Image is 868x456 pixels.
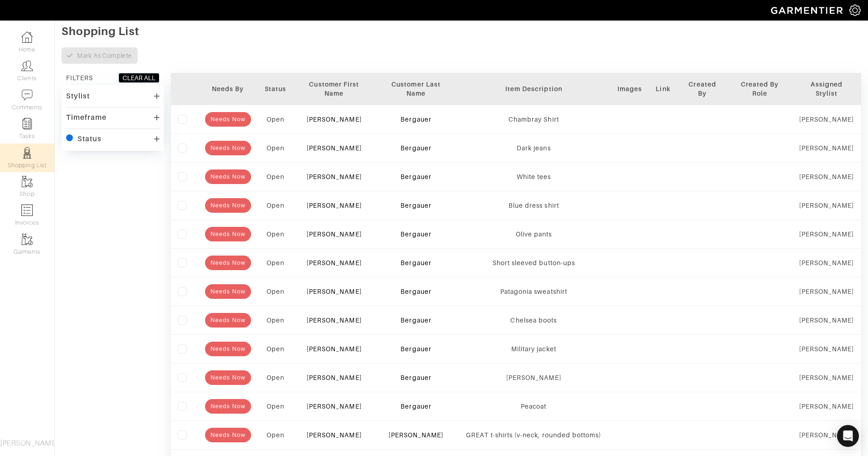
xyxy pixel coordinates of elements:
[401,288,431,295] a: Bergauer
[123,73,155,82] div: CLEAR ALL
[66,73,93,82] div: FILTERS
[307,231,362,238] a: [PERSON_NAME]
[799,258,854,267] div: [PERSON_NAME]
[118,73,159,83] button: CLEAR ALL
[205,287,251,296] span: Needs Now
[464,430,604,440] div: GREAT t-shirts (v-neck, rounded bottoms)
[21,234,33,245] img: garments-icon-b7da505a4dc4fd61783c78ac3ca0ef83fa9d6f193b1c9dc38574b1d14d53ca28.png
[21,89,33,101] img: comment-icon-a0a6a9ef722e966f86d9cbdc48e553b5cf19dbc54f86b18d962a5391bc8f6eb6.png
[21,147,33,159] img: stylists-icon-eb353228a002819b7ec25b43dbf5f0378dd9e0616d9560372ff212230b889e62.png
[307,403,362,410] a: [PERSON_NAME]
[77,134,102,143] div: Status
[66,92,90,101] div: Stylist
[307,431,362,439] a: [PERSON_NAME]
[265,402,286,411] div: Open
[21,176,33,187] img: garments-icon-b7da505a4dc4fd61783c78ac3ca0ef83fa9d6f193b1c9dc38574b1d14d53ca28.png
[307,259,362,266] a: [PERSON_NAME]
[401,144,431,152] a: Bergauer
[401,374,431,381] a: Bergauer
[684,80,721,98] div: Created By
[401,231,431,238] a: Bergauer
[464,344,604,354] div: Military jacket
[464,230,604,239] div: Olive pants
[837,425,859,447] div: Open Intercom Messenger
[21,31,33,43] img: dashboard-icon-dbcd8f5a0b271acd01030246c82b418ddd0df26cd7fceb0bd07c9910d44c42f6.png
[401,173,431,180] a: Bergauer
[656,84,670,93] div: Link
[265,230,286,239] div: Open
[799,143,854,153] div: [PERSON_NAME]
[799,287,854,296] div: [PERSON_NAME]
[265,115,286,124] div: Open
[205,258,251,267] span: Needs Now
[766,2,849,18] img: garmentier-logo-header-white-b43fb05a5012e4ada735d5af1a66efaba907eab6374d6393d1fbf88cb4ef424d.png
[307,144,362,152] a: [PERSON_NAME]
[401,345,431,353] a: Bergauer
[205,230,251,239] span: Needs Now
[205,84,251,93] div: Needs By
[307,317,362,324] a: [PERSON_NAME]
[66,113,107,122] div: Timeframe
[401,202,431,209] a: Bergauer
[617,84,642,93] div: Images
[307,173,362,180] a: [PERSON_NAME]
[265,84,286,93] div: Status
[401,317,431,324] a: Bergauer
[799,344,854,354] div: [PERSON_NAME]
[205,115,251,124] span: Needs Now
[464,172,604,181] div: White tees
[464,143,604,153] div: Dark jeans
[307,374,362,381] a: [PERSON_NAME]
[205,430,251,440] span: Needs Now
[21,205,33,216] img: orders-icon-0abe47150d42831381b5fb84f609e132dff9fe21cb692f30cb5eec754e2cba89.png
[205,143,251,153] span: Needs Now
[799,373,854,382] div: [PERSON_NAME]
[265,316,286,325] div: Open
[464,316,604,325] div: Chelsea boots
[382,80,450,98] div: Customer Last Name
[205,172,251,181] span: Needs Now
[799,430,854,440] div: [PERSON_NAME]
[464,201,604,210] div: Blue dress shirt
[799,230,854,239] div: [PERSON_NAME]
[205,201,251,210] span: Needs Now
[464,84,604,93] div: Item Description
[401,259,431,266] a: Bergauer
[62,25,861,38] h4: Shopping List
[307,345,362,353] a: [PERSON_NAME]
[265,344,286,354] div: Open
[307,116,362,123] a: [PERSON_NAME]
[799,115,854,124] div: [PERSON_NAME]
[799,80,854,98] div: Assigned Stylist
[265,373,286,382] div: Open
[799,402,854,411] div: [PERSON_NAME]
[799,172,854,181] div: [PERSON_NAME]
[205,316,251,325] span: Needs Now
[265,172,286,181] div: Open
[799,201,854,210] div: [PERSON_NAME]
[389,431,444,439] a: [PERSON_NAME]
[307,288,362,295] a: [PERSON_NAME]
[265,143,286,153] div: Open
[401,403,431,410] a: Bergauer
[21,60,33,72] img: clients-icon-6bae9207a08558b7cb47a8932f037763ab4055f8c8b6bfacd5dc20c3e0201464.png
[464,402,604,411] div: Peacoat
[307,202,362,209] a: [PERSON_NAME]
[799,316,854,325] div: [PERSON_NAME]
[265,287,286,296] div: Open
[205,402,251,411] span: Needs Now
[464,287,604,296] div: Patagonia sweatshirt
[849,5,861,16] img: gear-icon-white-bd11855cb880d31180b6d7d6211b90ccbf57a29d726f0c71d8c61bd08dd39cc2.png
[464,115,604,124] div: Chambray Shirt
[464,373,604,382] div: [PERSON_NAME]
[401,116,431,123] a: Bergauer
[300,80,369,98] div: Customer First Name
[265,430,286,440] div: Open
[205,373,251,382] span: Needs Now
[21,118,33,129] img: reminder-icon-8004d30b9f0a5d33ae49ab947aed9ed385cf756f9e5892f1edd6e32f2345188e.png
[464,258,604,267] div: Short sleeved button-ups
[265,258,286,267] div: Open
[265,201,286,210] div: Open
[205,344,251,354] span: Needs Now
[734,80,786,98] div: Created By Role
